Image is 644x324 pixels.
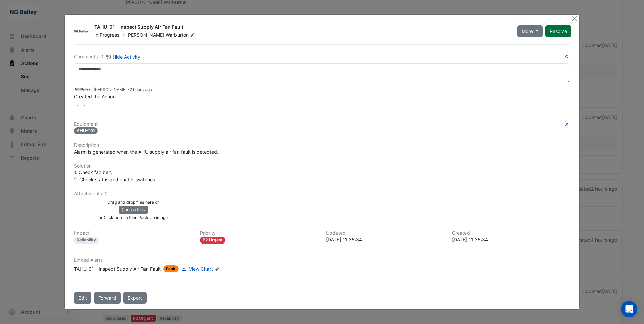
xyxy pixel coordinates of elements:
h6: Attachments: 0 [74,191,570,197]
h6: Description [74,142,570,148]
img: NG Bailey [74,85,91,93]
span: Created the Action [74,94,116,99]
small: or Click here to then Paste an image [99,215,168,220]
div: Open Intercom Messenger [621,301,637,317]
span: Warburton [166,32,196,38]
span: AHU-T01 [74,127,98,134]
div: Reliability [74,237,99,244]
small: Drag and drop files here or [107,200,159,205]
button: More [517,25,543,37]
h6: Equipment [74,121,570,127]
button: Edit [74,292,91,304]
h6: Priority [200,230,318,236]
span: In Progress [94,32,119,38]
button: Hide Activity [106,53,141,61]
span: [PERSON_NAME] [126,32,164,38]
span: Fault [163,265,179,272]
span: More [522,28,533,35]
span: 2025-09-24 11:35:34 [130,87,152,92]
button: Close [571,15,578,22]
div: [DATE] 11:35:34 [452,236,570,243]
h6: Impact [74,230,192,236]
a: Export [123,292,147,304]
img: NG Bailey [73,28,89,35]
div: Comments: 0 [74,53,141,61]
button: Forward [94,292,121,304]
div: TAHU-01 - Inspect Supply Air Fan Fault [74,265,161,272]
div: TAHU-01 - Inspect Supply Air Fan Fault [94,24,509,32]
h6: Solution [74,163,570,169]
h6: Updated [326,230,444,236]
span: 1. Check fan belt. 2. Check status and enable switches. [74,169,156,182]
fa-icon: Edit Linked Alerts [214,267,219,272]
div: [DATE] 11:35:34 [326,236,444,243]
div: P2 Urgent [200,237,225,244]
button: Choose files [119,206,148,214]
small: [PERSON_NAME] - [94,87,152,93]
span: Alarm is generated when the AHU supply air fan fault is detected. [74,149,218,155]
span: View Chart [189,266,213,272]
h6: Linked Alerts [74,257,570,263]
a: View Chart [180,265,213,272]
span: -> [121,32,125,38]
h6: Created [452,230,570,236]
button: Resolve [545,25,571,37]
